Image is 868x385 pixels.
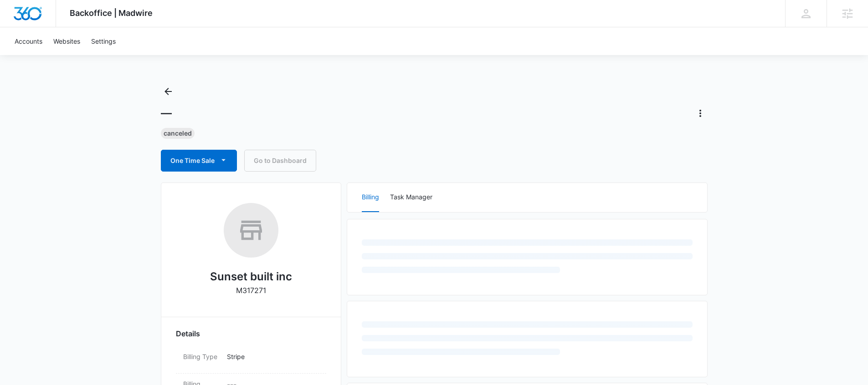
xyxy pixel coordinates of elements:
[161,84,175,99] button: Back
[9,27,48,55] a: Accounts
[693,106,708,121] button: Actions
[210,268,292,285] h2: Sunset built inc
[176,346,326,374] div: Billing TypeStripe
[48,27,86,55] a: Websites
[183,352,220,361] dt: Billing Type
[236,285,266,296] p: M317271
[244,150,316,172] a: Go to Dashboard
[161,128,195,139] div: Canceled
[86,27,121,55] a: Settings
[161,150,237,172] button: One Time Sale
[176,328,200,339] span: Details
[362,183,379,212] button: Billing
[70,8,153,18] span: Backoffice | Madwire
[227,352,319,361] p: Stripe
[161,106,172,120] h1: —
[390,183,432,212] button: Task Manager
